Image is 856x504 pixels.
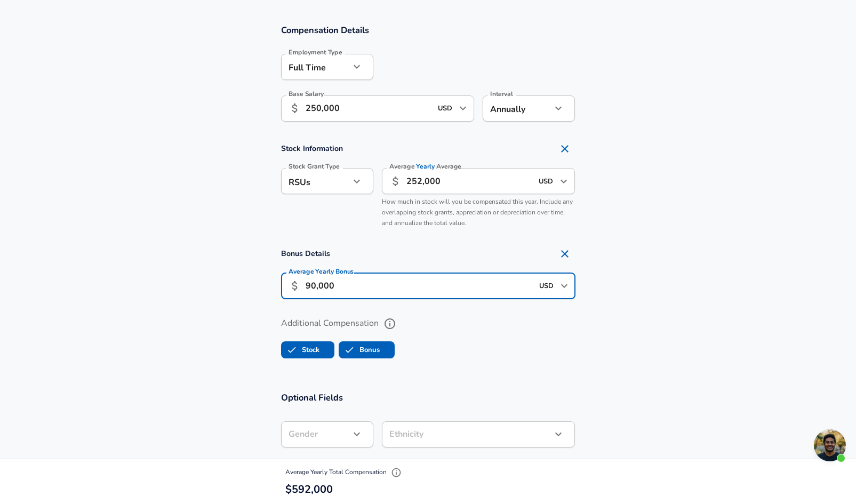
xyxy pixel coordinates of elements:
input: 40,000 [406,168,533,194]
div: Full Time [281,54,350,80]
label: Average Yearly Bonus [289,268,354,275]
label: Stock [282,340,319,360]
span: Stock [282,340,302,360]
h3: Compensation Details [281,24,575,36]
button: Remove Section [554,138,575,159]
input: 15,000 [306,273,533,299]
button: Open [556,174,571,189]
button: Open [557,278,572,293]
label: Stock Grant Type [289,163,340,170]
button: StockStock [281,341,334,358]
label: Bonus [339,340,380,360]
div: Open chat [814,429,846,461]
div: Annually [483,95,551,122]
span: Average Yearly Total Compensation [285,468,404,477]
label: Additional Compensation [281,315,575,333]
input: USD [535,173,557,189]
span: How much in stock will you be compensated this year. Include any overlapping stock grants, apprec... [382,197,573,227]
span: 592,000 [292,483,333,497]
input: 100,000 [306,95,432,122]
label: Employment Type [289,49,342,55]
button: Remove Section [554,243,575,265]
span: Bonus [339,340,359,360]
button: help [381,315,399,333]
h4: Bonus Details [281,243,575,265]
label: Interval [490,91,513,97]
span: $ [285,483,292,497]
div: RSUs [281,168,350,194]
label: Base Salary [289,91,324,97]
h3: Optional Fields [281,391,575,404]
button: Explain Total Compensation [388,465,404,481]
button: BonusBonus [339,341,395,358]
h4: Stock Information [281,138,575,159]
input: USD [435,100,456,117]
input: USD [536,278,557,294]
button: Open [455,101,470,116]
label: Average Average [389,163,461,170]
span: Yearly [416,162,435,171]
